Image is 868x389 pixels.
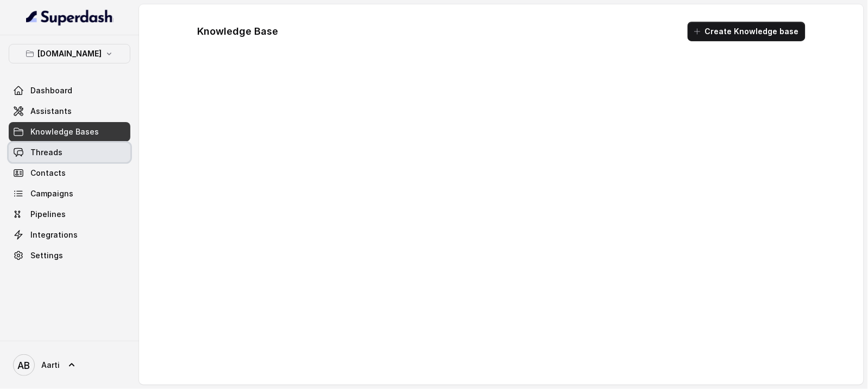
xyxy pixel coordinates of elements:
button: Create Knowledge base [688,22,806,41]
span: Campaigns [30,188,73,199]
span: Threads [30,147,62,158]
span: Pipelines [30,209,66,220]
span: Integrations [30,229,78,240]
a: Contacts [9,163,130,183]
a: Aarti [9,350,130,380]
a: Campaigns [9,184,130,203]
span: Contacts [30,168,66,178]
span: Assistants [30,106,72,117]
p: [DOMAIN_NAME] [37,47,102,60]
text: AB [18,360,30,371]
img: light.svg [26,9,114,26]
a: Pipelines [9,205,130,224]
a: Assistants [9,101,130,121]
a: Settings [9,246,130,265]
a: Integrations [9,225,130,245]
h1: Knowledge Base [197,23,278,40]
span: Dashboard [30,85,72,96]
span: Knowledge Bases [30,126,99,137]
a: Knowledge Bases [9,122,130,142]
a: Threads [9,143,130,162]
a: Dashboard [9,81,130,100]
button: [DOMAIN_NAME] [9,44,130,63]
span: Aarti [41,360,60,371]
span: Settings [30,250,63,261]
